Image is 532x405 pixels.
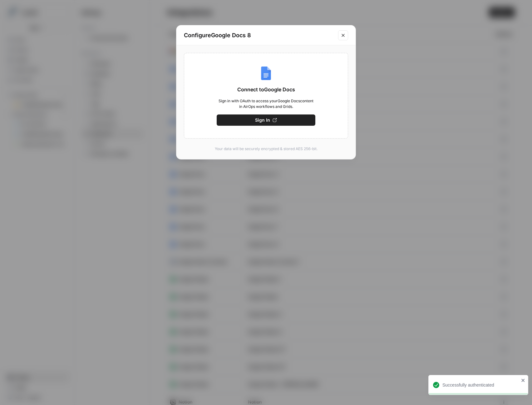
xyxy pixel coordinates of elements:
[442,382,519,388] div: Successfully authenticated
[255,117,270,123] span: Sign In
[184,146,348,152] p: Your data will be securely encrypted & stored AES 256-bit.
[217,98,315,109] span: Sign in with OAuth to access your Google Docs content in AirOps workflows and Grids.
[338,30,348,40] button: Close modal
[259,66,273,81] img: Google Docs
[217,114,315,126] button: Sign In
[237,86,295,93] span: Connect to Google Docs
[521,378,525,383] button: close
[184,31,334,40] h2: Configure Google Docs 8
